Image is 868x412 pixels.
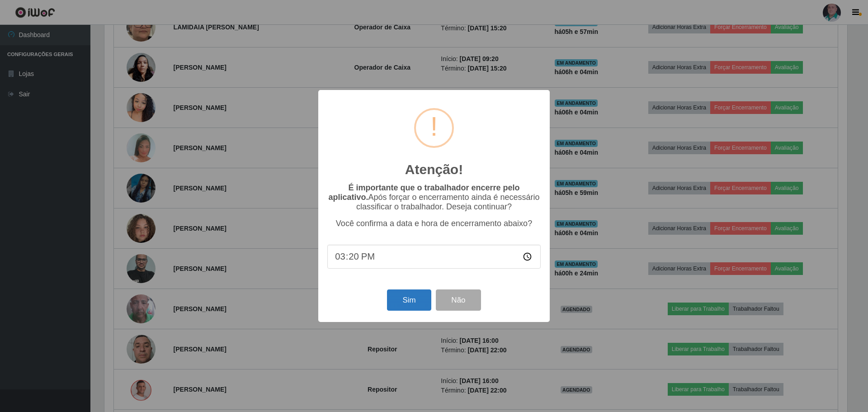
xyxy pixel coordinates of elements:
button: Não [436,289,481,311]
h2: Atenção! [405,161,463,178]
b: É importante que o trabalhador encerre pelo aplicativo. [328,183,519,202]
p: Após forçar o encerramento ainda é necessário classificar o trabalhador. Deseja continuar? [327,183,541,212]
button: Sim [387,289,431,311]
p: Você confirma a data e hora de encerramento abaixo? [327,219,541,228]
